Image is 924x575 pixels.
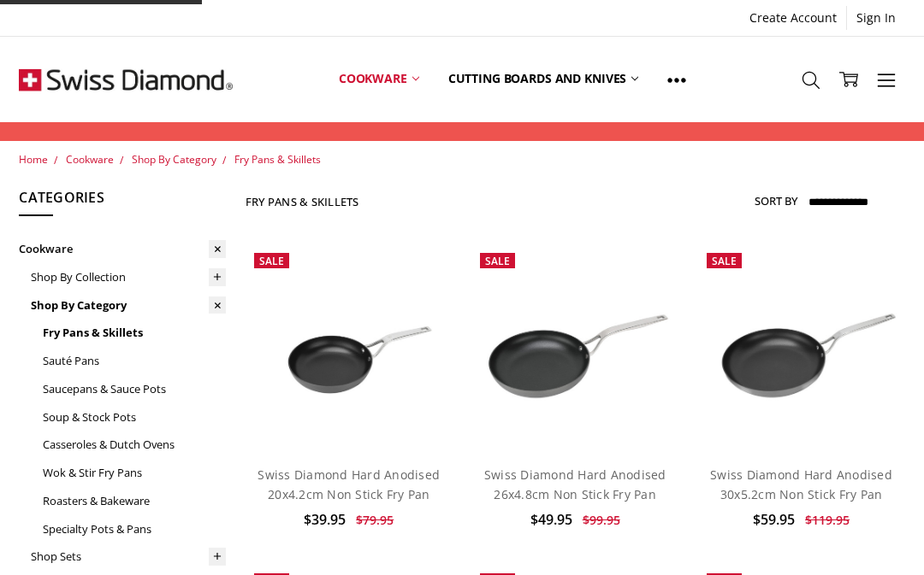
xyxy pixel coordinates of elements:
[31,291,226,320] a: Shop By Category
[530,510,572,529] span: $49.95
[43,319,226,347] a: Fry Pans & Skillets
[19,187,226,216] h5: Categories
[66,152,114,167] a: Cookware
[753,510,795,529] span: $59.95
[755,187,797,214] label: Sort By
[485,254,510,268] span: Sale
[43,515,226,543] a: Specialty Pots & Pans
[484,466,666,502] a: Swiss Diamond Hard Anodised 26x4.8cm Non Stick Fry Pan
[304,510,346,529] span: $39.95
[19,152,48,167] a: Home
[712,254,737,268] span: Sale
[583,512,620,528] span: $99.95
[653,41,701,118] a: Show All
[43,431,226,459] a: Casseroles & Dutch Ovens
[43,487,226,515] a: Roasters & Bakeware
[234,152,321,167] a: Fry Pans & Skillets
[471,244,678,451] a: Swiss Diamond Hard Anodised 26x4.8cm Non Stick Fry Pan
[434,41,654,117] a: Cutting boards and knives
[43,375,226,403] a: Saucepans & Sauce Pots
[847,6,905,30] a: Sign In
[43,403,226,431] a: Soup & Stock Pots
[356,512,394,528] span: $79.95
[31,263,226,291] a: Shop By Collection
[805,512,850,528] span: $119.95
[471,279,678,417] img: Swiss Diamond Hard Anodised 26x4.8cm Non Stick Fry Pan
[43,347,226,375] a: Sauté Pans
[698,244,905,451] a: Swiss Diamond Hard Anodised 30x5.2cm Non Stick Fry Pan
[258,466,440,502] a: Swiss Diamond Hard Anodised 20x4.2cm Non Stick Fry Pan
[324,41,434,117] a: Cookware
[19,235,226,263] a: Cookware
[698,279,905,417] img: Swiss Diamond Hard Anodised 30x5.2cm Non Stick Fry Pan
[19,37,233,122] img: Free Shipping On Every Order
[246,244,453,451] a: Swiss Diamond Hard Anodised 20x4.2cm Non Stick Fry Pan
[132,152,216,167] a: Shop By Category
[740,6,846,30] a: Create Account
[710,466,892,502] a: Swiss Diamond Hard Anodised 30x5.2cm Non Stick Fry Pan
[43,459,226,487] a: Wok & Stir Fry Pans
[31,543,226,571] a: Shop Sets
[246,195,359,208] h1: Fry Pans & Skillets
[246,279,453,417] img: Swiss Diamond Hard Anodised 20x4.2cm Non Stick Fry Pan
[259,254,284,268] span: Sale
